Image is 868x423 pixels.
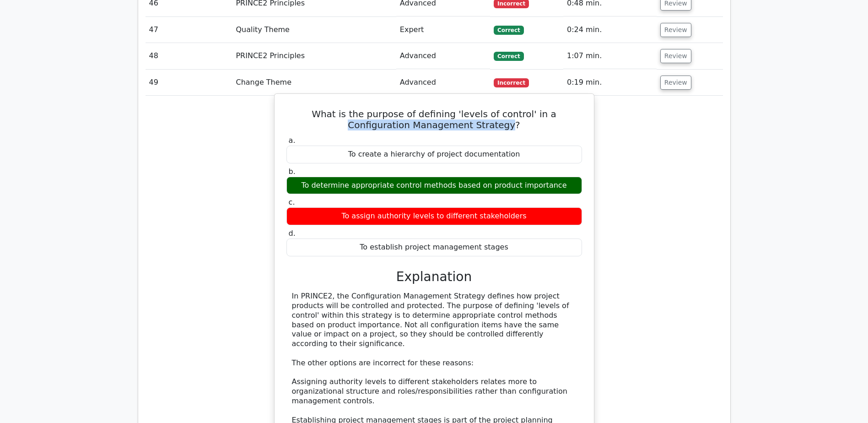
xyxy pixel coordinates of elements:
[286,108,583,130] h5: What is the purpose of defining 'levels of control' in a Configuration Management Strategy?
[146,70,232,96] td: 49
[146,43,232,69] td: 48
[563,70,657,96] td: 0:19 min.
[286,177,582,195] div: To determine appropriate control methods based on product importance
[660,23,691,37] button: Review
[396,17,490,43] td: Expert
[660,49,691,63] button: Review
[292,269,577,285] h3: Explanation
[232,17,396,43] td: Quality Theme
[289,198,295,206] span: c.
[232,70,396,96] td: Change Theme
[563,17,657,43] td: 0:24 min.
[396,70,490,96] td: Advanced
[232,43,396,69] td: PRINCE2 Principles
[289,136,296,145] span: a.
[563,43,657,69] td: 1:07 min.
[396,43,490,69] td: Advanced
[289,167,296,176] span: b.
[660,76,691,90] button: Review
[494,78,529,87] span: Incorrect
[494,52,523,61] span: Correct
[286,239,582,256] div: To establish project management stages
[494,26,523,35] span: Correct
[286,146,582,163] div: To create a hierarchy of project documentation
[146,17,232,43] td: 47
[286,207,582,225] div: To assign authority levels to different stakeholders
[289,229,296,238] span: d.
